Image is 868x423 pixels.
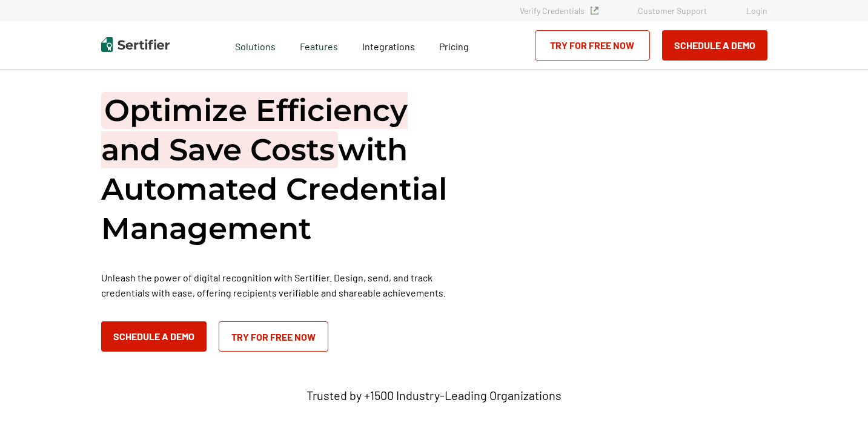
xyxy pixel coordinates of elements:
span: Optimize Efficiency and Save Costs [101,92,408,168]
a: Try for Free Now [535,30,650,61]
a: Pricing [439,38,469,53]
a: Login [746,5,767,16]
img: Verified [591,7,598,15]
img: Sertifier | Digital Credentialing Platform [101,37,170,52]
a: Customer Support [638,5,707,16]
span: Features [300,38,338,53]
a: Integrations [362,38,415,53]
h1: with Automated Credential Management [101,91,465,248]
p: Unleash the power of digital recognition with Sertifier. Design, send, and track credentials with... [101,270,465,300]
a: Try for Free Now [219,321,328,352]
span: Solutions [235,38,276,53]
p: Trusted by +1500 Industry-Leading Organizations [306,388,562,403]
span: Integrations [362,41,415,52]
span: Pricing [439,41,469,52]
a: Verify Credentials [520,5,598,16]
